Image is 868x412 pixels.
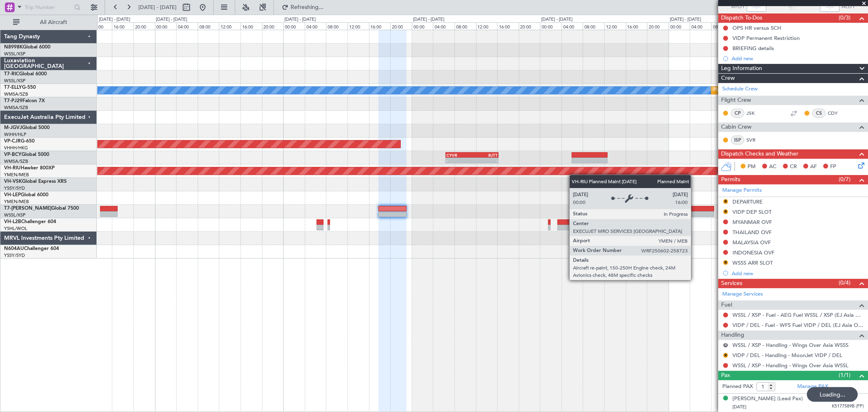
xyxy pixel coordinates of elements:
[4,166,21,171] span: VH-RIU
[4,199,29,205] a: YMEN/MEB
[497,22,519,30] div: 16:00
[284,16,316,23] div: [DATE] - [DATE]
[4,51,26,57] a: WSSL/XSP
[721,175,740,184] span: Permits
[540,22,562,30] div: 00:00
[4,152,49,157] a: VP-BCYGlobal 5000
[4,252,25,259] a: YSSY/SYD
[723,209,728,214] button: R
[4,145,28,151] a: VHHH/HKG
[721,74,735,83] span: Crew
[839,175,851,184] span: (0/7)
[283,22,305,30] div: 00:00
[732,311,864,318] a: WSSL / XSP - Fuel - AEG Fuel WSSL / XSP (EJ Asia Only)
[446,153,472,158] div: CYVR
[326,22,348,30] div: 08:00
[390,22,412,30] div: 20:00
[4,78,26,84] a: WSSL/XSP
[721,96,751,105] span: Flight Crew
[721,149,798,159] span: Dispatch Checks and Weather
[614,212,645,217] div: -
[746,136,765,144] a: SVR
[614,206,645,211] div: WSSS
[690,22,711,30] div: 04:00
[4,139,21,144] span: VP-CJR
[721,331,744,340] span: Handling
[669,22,690,30] div: 00:00
[807,387,858,402] div: Loading...
[747,2,766,12] input: --:--
[723,260,728,265] button: R
[4,219,21,224] span: VH-L2B
[731,109,744,118] div: CP
[4,99,45,103] a: T7-PJ29Falcon 7X
[290,4,324,10] span: Refreshing...
[198,22,219,30] div: 08:00
[732,45,774,52] div: BRIEFING details
[732,229,772,236] div: THAILAND OVF
[4,193,21,197] span: VH-LEP
[830,163,836,171] span: FP
[112,22,133,30] div: 16:00
[713,84,849,96] div: Planned Maint [GEOGRAPHIC_DATA] ([GEOGRAPHIC_DATA] Intl)
[722,186,762,195] a: Manage Permits
[721,123,752,132] span: Cabin Crew
[812,109,826,118] div: CS
[604,22,626,30] div: 12:00
[731,3,745,11] span: ATOT
[133,22,155,30] div: 20:00
[732,322,864,329] a: VIDP / DEL - Fuel - WFS Fuel VIDP / DEL (EJ Asia Only)
[732,404,746,410] span: [DATE]
[176,22,198,30] div: 04:00
[732,362,848,369] a: WSSL / XSP - Handling - Wings Over Asia WSSL
[4,91,28,97] a: WMSA/SZB
[839,278,851,287] span: (0/4)
[721,279,742,288] span: Services
[519,22,540,30] div: 20:00
[472,153,498,158] div: RJTT
[472,158,498,163] div: -
[219,22,241,30] div: 12:00
[810,163,817,171] span: AF
[4,166,55,171] a: VH-RIUHawker 800XP
[4,158,28,164] a: WMSA/SZB
[541,16,573,23] div: [DATE] - [DATE]
[839,13,851,22] span: (0/3)
[4,212,26,218] a: WSSL/XSP
[731,136,744,145] div: ISP
[412,22,433,30] div: 00:00
[732,35,800,42] div: VIDP Permanent Restriction
[723,353,728,358] button: R
[645,212,676,217] div: -
[305,22,326,30] div: 04:00
[828,110,846,117] a: CDY
[4,85,36,90] a: T7-ELLYG-550
[4,72,47,77] a: T7-RICGlobal 6000
[241,22,262,30] div: 16:00
[746,110,765,117] a: JSK
[4,45,50,50] a: N8998KGlobal 6000
[4,246,59,251] a: N604AUChallenger 604
[626,22,647,30] div: 16:00
[711,22,733,30] div: 08:00
[732,219,772,226] div: MYANMAR OVF
[155,22,177,30] div: 00:00
[732,198,763,205] div: DEPARTURE
[723,199,728,204] button: R
[4,105,28,111] a: WMSA/SZB
[721,300,732,310] span: Fuel
[723,343,728,348] button: R
[4,45,23,50] span: N8998K
[732,208,772,215] div: VIDP DEP SLOT
[4,206,51,211] span: T7-[PERSON_NAME]
[842,3,855,11] span: ALDT
[721,13,762,23] span: Dispatch To-Dos
[4,152,22,157] span: VP-BCY
[832,403,864,410] span: K5177589B (PP)
[476,22,498,30] div: 12:00
[4,125,50,130] a: M-JGVJGlobal 5000
[4,131,26,138] a: WIHH/HLP
[262,22,284,30] div: 20:00
[4,185,25,191] a: YSSY/SYD
[4,179,22,184] span: VH-VSK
